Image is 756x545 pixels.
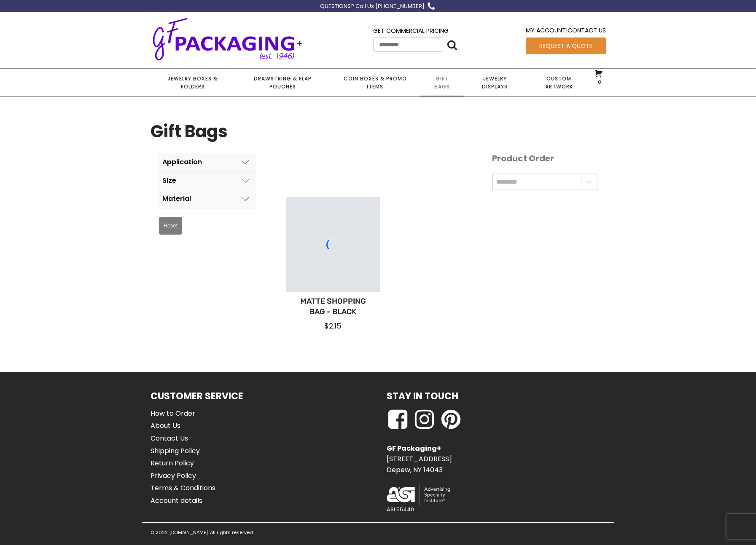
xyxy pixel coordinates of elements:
img: ASI Logo [387,484,450,505]
a: Jewelry Boxes & Folders [151,69,235,96]
button: Application [159,153,256,171]
a: Shipping Policy [151,446,215,457]
a: 0 [595,69,603,85]
a: Return Policy [151,458,215,469]
div: Application [162,158,202,166]
div: | [526,26,606,37]
a: Coin Boxes & Promo Items [330,69,420,96]
div: Material [162,195,191,203]
a: Jewelry Displays [464,69,526,96]
a: Matte Shopping Bag - Black [293,296,374,317]
div: QUESTIONS? Call Us [PHONE_NUMBER] [320,2,425,11]
div: Size [162,177,176,184]
button: Material [159,190,256,208]
p: ASI 55440 [387,505,414,514]
a: Drawstring & Flap Pouches [235,69,330,96]
img: GF Packaging + - Established 1946 [151,16,305,62]
h1: Stay in Touch [387,389,458,403]
a: Contact Us [151,433,215,444]
strong: GF Packaging+ [387,443,441,453]
a: Contact Us [568,26,606,35]
h1: Customer Service [151,389,243,403]
p: [STREET_ADDRESS] Depew, NY 14043 [387,443,452,476]
h1: Gift Bags [151,118,228,145]
div: $2.15 [293,321,374,331]
a: Privacy Policy [151,470,215,481]
a: Account details [151,495,215,506]
span: 0 [596,78,601,85]
p: © 2022 [DOMAIN_NAME]. All rights reserved. [151,529,254,537]
a: My Account [526,26,566,35]
a: Terms & Conditions [151,483,215,494]
a: About Us [151,420,215,431]
a: Request a Quote [526,37,606,54]
a: How to Order [151,408,215,419]
a: Get Commercial Pricing [373,27,449,35]
button: Size [159,172,256,190]
a: Gift Bags [420,69,464,96]
a: Custom Artwork [526,69,592,96]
